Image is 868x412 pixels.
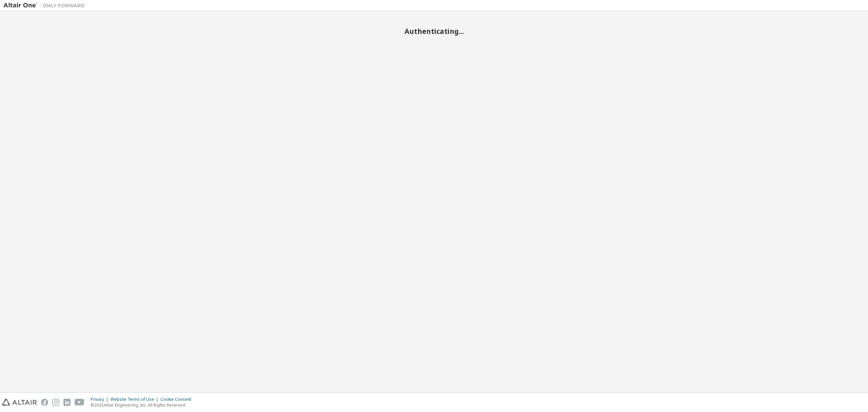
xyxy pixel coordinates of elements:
p: © 2025 Altair Engineering, Inc. All Rights Reserved. [91,402,195,408]
img: instagram.svg [52,399,59,406]
img: facebook.svg [41,399,48,406]
h2: Authenticating... [3,27,865,36]
img: linkedin.svg [63,399,71,406]
img: altair_logo.svg [2,399,37,406]
div: Cookie Consent [160,397,195,402]
img: Altair One [3,2,88,9]
div: Website Terms of Use [111,397,160,402]
img: youtube.svg [75,399,84,406]
div: Privacy [91,397,111,402]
